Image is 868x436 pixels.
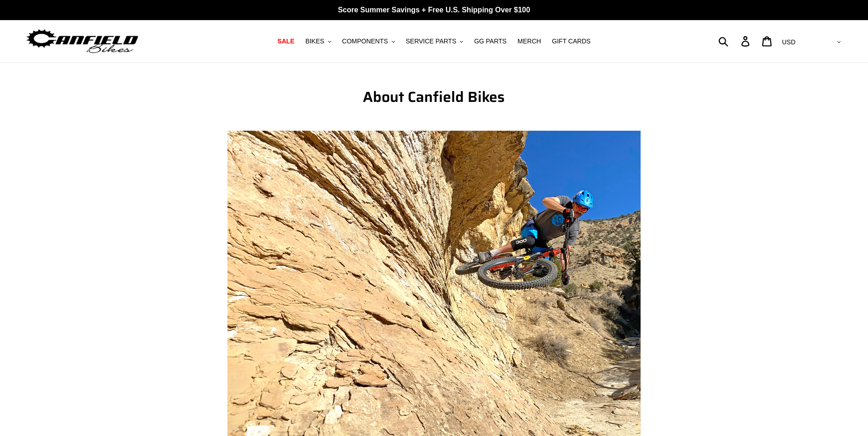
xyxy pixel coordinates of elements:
[406,37,456,45] span: SERVICE PARTS
[305,37,324,45] span: BIKES
[723,31,747,51] input: Search
[474,37,507,45] span: GG PARTS
[25,27,140,56] img: Canfield Bikes
[547,35,595,48] a: GIFT CARDS
[401,35,468,48] button: SERVICE PARTS
[342,37,388,45] span: COMPONENTS
[469,35,511,48] a: GG PARTS
[277,37,294,45] span: SALE
[518,37,541,45] span: MERCH
[273,35,299,48] a: SALE
[513,35,545,48] a: MERCH
[301,35,335,48] button: BIKES
[552,37,591,45] span: GIFT CARDS
[338,35,399,48] button: COMPONENTS
[227,88,641,106] h1: About Canfield Bikes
